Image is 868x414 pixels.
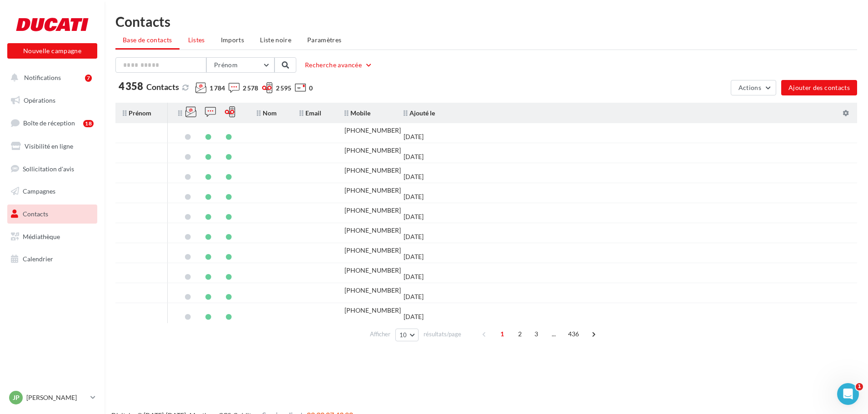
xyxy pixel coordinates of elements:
[5,249,99,269] a: Calendrier
[260,36,291,44] span: Liste noire
[5,137,99,156] a: Visibilité en ligne
[404,274,424,280] div: [DATE]
[7,389,97,406] a: JP [PERSON_NAME]
[5,91,99,110] a: Opérations
[399,331,407,339] span: 10
[344,287,401,294] div: [PHONE_NUMBER]
[395,329,419,341] button: 10
[738,84,761,91] span: Actions
[24,74,61,81] span: Notifications
[115,15,857,28] h1: Contacts
[344,267,401,274] div: [PHONE_NUMBER]
[344,307,401,314] div: [PHONE_NUMBER]
[5,205,99,224] a: Contacts
[214,61,238,69] span: Prénom
[23,187,55,195] span: Campagnes
[564,327,583,341] span: 436
[85,75,92,82] div: 7
[5,68,95,87] button: Notifications 7
[210,84,225,93] span: 1 784
[344,109,370,117] span: Mobile
[837,383,859,405] iframe: Intercom live chat
[370,330,390,339] span: Afficher
[307,36,342,44] span: Paramètres
[404,254,424,260] div: [DATE]
[243,84,258,93] span: 2 578
[344,147,401,154] div: [PHONE_NUMBER]
[513,327,527,341] span: 2
[344,187,401,194] div: [PHONE_NUMBER]
[23,255,53,263] span: Calendrier
[404,134,424,140] div: [DATE]
[5,182,99,201] a: Campagnes
[24,96,55,104] span: Opérations
[206,57,274,73] button: Prénom
[731,80,776,95] button: Actions
[344,227,401,234] div: [PHONE_NUMBER]
[7,43,97,59] button: Nouvelle campagne
[25,142,73,150] span: Visibilité en ligne
[344,167,401,174] div: [PHONE_NUMBER]
[23,210,48,218] span: Contacts
[404,234,424,240] div: [DATE]
[424,330,461,339] span: résultats/page
[26,393,87,402] p: [PERSON_NAME]
[495,327,509,341] span: 1
[344,247,401,254] div: [PHONE_NUMBER]
[529,327,544,341] span: 3
[404,194,424,200] div: [DATE]
[119,81,143,91] span: 4 358
[344,207,401,214] div: [PHONE_NUMBER]
[856,383,863,390] span: 1
[5,113,99,133] a: Boîte de réception18
[301,60,376,70] button: Recherche avancée
[344,127,401,134] div: [PHONE_NUMBER]
[146,82,179,92] span: Contacts
[5,227,99,246] a: Médiathèque
[309,84,313,93] span: 0
[23,165,74,172] span: Sollicitation d'avis
[781,80,857,95] button: Ajouter des contacts
[83,120,94,127] div: 18
[5,160,99,179] a: Sollicitation d'avis
[404,214,424,220] div: [DATE]
[404,154,424,160] div: [DATE]
[404,314,424,320] div: [DATE]
[404,109,435,117] span: Ajouté le
[23,233,60,240] span: Médiathèque
[547,327,561,341] span: ...
[276,84,291,93] span: 2 595
[123,109,151,117] span: Prénom
[404,174,424,180] div: [DATE]
[221,36,244,44] span: Imports
[299,109,321,117] span: Email
[188,36,205,44] span: Listes
[257,109,277,117] span: Nom
[13,393,20,402] span: JP
[404,294,424,300] div: [DATE]
[23,119,75,127] span: Boîte de réception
